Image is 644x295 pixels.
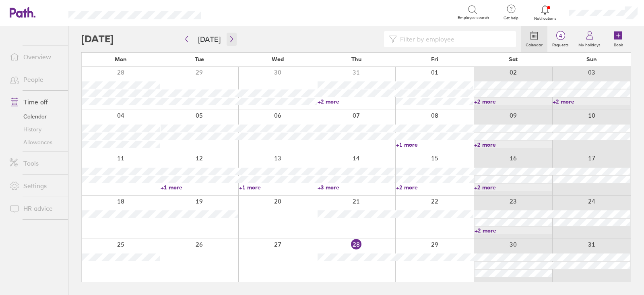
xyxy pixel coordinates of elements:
input: Filter by employee [397,31,511,47]
a: Tools [3,155,68,171]
a: +2 more [474,98,552,105]
a: History [3,123,68,136]
a: Time off [3,94,68,110]
span: Notifications [532,16,558,21]
span: Mon [115,56,127,62]
label: My holidays [574,40,605,48]
a: Calendar [521,26,547,52]
span: Fri [431,56,438,62]
span: Sun [586,56,597,62]
span: Employee search [458,15,489,20]
a: Overview [3,49,68,65]
a: +2 more [396,184,474,191]
a: HR advice [3,200,68,216]
a: People [3,71,68,87]
span: Sat [509,56,518,62]
a: +2 more [553,98,630,105]
a: +1 more [239,184,317,191]
a: +2 more [474,184,552,191]
button: [DATE] [192,33,227,46]
div: Search [223,8,244,16]
a: Notifications [532,4,558,21]
a: +2 more [474,141,552,148]
a: Allowances [3,136,68,149]
a: Book [605,26,631,52]
a: +2 more [318,98,395,105]
a: My holidays [574,26,605,52]
label: Book [609,40,628,48]
span: Get help [498,16,524,21]
label: Requests [547,40,574,48]
span: Thu [351,56,361,62]
span: Tue [195,56,204,62]
a: Settings [3,178,68,194]
a: +2 more [475,227,552,234]
a: +1 more [161,184,238,191]
span: 4 [547,33,574,39]
a: 4Requests [547,26,574,52]
a: +1 more [396,141,474,148]
a: +3 more [318,184,395,191]
span: Wed [272,56,284,62]
a: Calendar [3,110,68,123]
label: Calendar [521,40,547,48]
